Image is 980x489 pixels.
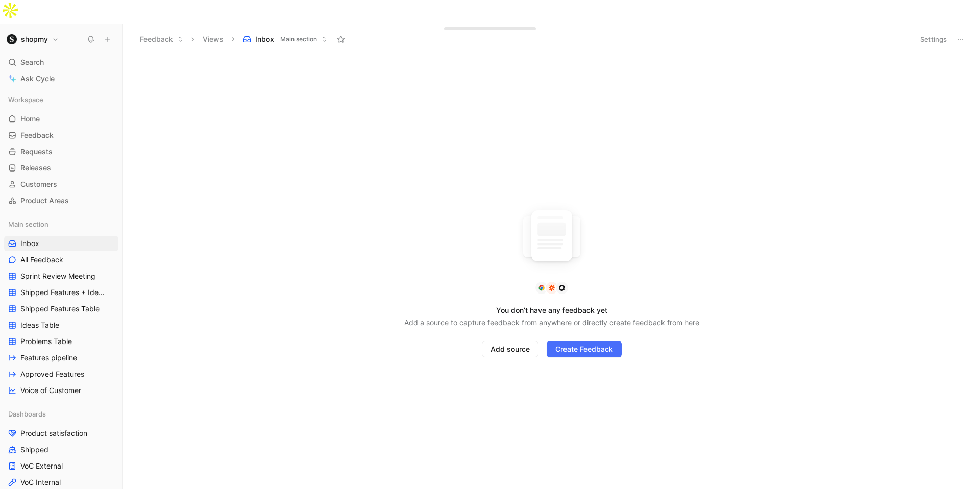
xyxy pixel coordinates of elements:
[8,219,48,229] span: Main section
[4,458,118,474] a: VoC External
[104,271,114,281] button: View actions
[20,369,84,379] span: Approved Features
[104,304,114,314] button: View actions
[404,316,699,329] div: Add a source to capture feedback from anywhere or directly create feedback from here
[20,179,57,189] span: Customers
[4,406,118,422] div: Dashboards
[537,216,566,249] img: union-DK3My0bZ.svg
[8,409,46,419] span: Dashboards
[104,445,114,455] button: View actions
[20,255,63,265] span: All Feedback
[280,34,317,44] span: Main section
[106,287,116,298] button: View actions
[4,216,118,232] div: Main section
[482,341,538,357] button: Add source
[21,35,48,44] h1: shopmy
[7,34,17,44] img: shopmy
[20,130,54,140] span: Feedback
[20,72,55,85] span: Ask Cycle
[4,160,118,176] a: Releases
[916,32,951,46] button: Settings
[20,445,48,455] span: Shipped
[4,317,118,333] a: Ideas Table
[4,285,118,300] a: Shipped Features + Ideas Table
[20,163,51,173] span: Releases
[4,426,118,441] a: Product satisfaction
[104,336,114,347] button: View actions
[4,71,118,86] a: Ask Cycle
[20,385,81,396] span: Voice of Customer
[104,255,114,265] button: View actions
[20,461,63,471] span: VoC External
[4,268,118,284] a: Sprint Review Meeting
[4,236,118,251] a: Inbox
[20,114,40,124] span: Home
[4,301,118,316] a: Shipped Features Table
[104,369,114,379] button: View actions
[20,304,100,314] span: Shipped Features Table
[104,477,114,487] button: View actions
[255,34,274,44] span: Inbox
[4,252,118,267] a: All Feedback
[491,343,530,355] span: Add source
[547,341,622,357] button: Create Feedback
[4,383,118,398] a: Voice of Customer
[104,385,114,396] button: View actions
[4,216,118,398] div: Main sectionInboxAll FeedbackSprint Review MeetingShipped Features + Ideas TableShipped Features ...
[20,238,39,249] span: Inbox
[451,29,498,33] div: Docs, images, videos, audio files, links & more
[4,32,61,46] button: shopmyshopmy
[4,128,118,143] a: Feedback
[20,195,69,206] span: Product Areas
[4,92,118,107] div: Workspace
[20,146,53,157] span: Requests
[4,177,118,192] a: Customers
[238,32,332,47] button: InboxMain section
[20,428,87,438] span: Product satisfaction
[4,144,118,159] a: Requests
[20,271,95,281] span: Sprint Review Meeting
[104,320,114,330] button: View actions
[4,442,118,457] a: Shipped
[20,287,106,298] span: Shipped Features + Ideas Table
[4,193,118,208] a: Product Areas
[4,55,118,70] div: Search
[555,343,613,355] span: Create Feedback
[20,320,59,330] span: Ideas Table
[4,350,118,365] a: Features pipeline
[104,353,114,363] button: View actions
[4,366,118,382] a: Approved Features
[104,428,114,438] button: View actions
[135,32,188,47] button: Feedback
[20,336,72,347] span: Problems Table
[8,94,43,105] span: Workspace
[104,238,114,249] button: View actions
[20,56,44,68] span: Search
[20,477,61,487] span: VoC Internal
[451,25,498,29] div: Drop anything here to capture feedback
[4,334,118,349] a: Problems Table
[496,304,607,316] div: You don’t have any feedback yet
[104,461,114,471] button: View actions
[20,353,77,363] span: Features pipeline
[198,32,228,47] button: Views
[4,111,118,127] a: Home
